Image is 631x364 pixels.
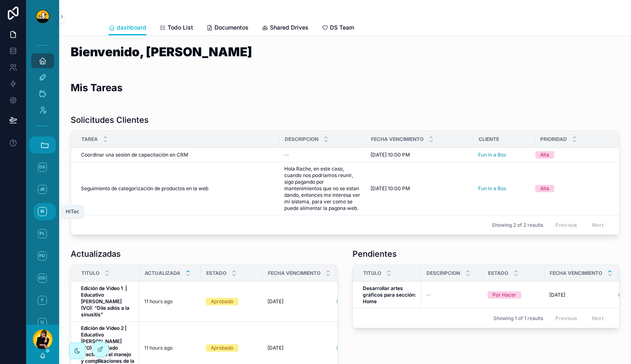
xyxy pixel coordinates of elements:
span: Todo List [168,23,193,32]
a: DD [34,270,56,287]
span: Showing 1 of 1 results [493,315,543,322]
span: Titulo [363,270,381,276]
span: Fecha Vencimiento [371,136,424,143]
h1: Actualizadas [71,248,121,260]
div: Alta [540,151,549,159]
a: Desarrollar artes gráficos para sección: Home [363,285,416,305]
span: DS Team [330,23,354,32]
span: Estado [206,270,226,276]
a: DS [34,159,56,176]
a: H [34,203,56,220]
a: [DATE] 10:00 PM [371,152,468,158]
a: -- [426,292,478,298]
a: Fun in a Box [478,185,530,192]
a: Fun in a Box [478,152,507,158]
a: Innoviacare [336,298,364,305]
a: Fun in a Box [478,185,507,192]
a: [DATE] [267,345,331,351]
a: Fun in a Box [478,152,530,158]
a: PD [34,247,56,265]
h1: Solicitudes Clientes [71,114,149,126]
span: JB [38,185,47,194]
strong: Desarrollar artes gráficos para sección: Home [363,285,417,304]
a: Edición de Video 1 | Educativo [PERSON_NAME] (VO): “Dile adiós a la sinusitis” [81,285,134,318]
strong: Edición de Video 1 | Educativo [PERSON_NAME] (VO): “Dile adiós a la sinusitis” [81,285,131,318]
div: scrollable content [26,33,59,325]
span: -- [284,152,289,158]
span: PD [38,251,47,260]
a: U [34,314,56,331]
div: Alta [540,185,549,192]
span: Cliente [479,136,499,143]
a: Hola Rache, en este caso, cuando nos podriamos reunir, sigo pagando por mantenimientos que no se ... [284,166,361,212]
a: F [34,292,56,309]
a: dashboard [108,20,146,36]
span: Actualizada [145,270,180,276]
a: [DATE] [549,292,613,298]
a: 11 hours ago [144,345,196,351]
a: Shared Drives [262,20,309,37]
p: 11 hours ago [144,345,173,351]
span: DD [38,274,47,283]
span: H [38,207,47,216]
a: Innoviacare [336,345,364,351]
h2: Mis Tareas [71,81,122,94]
a: [DATE] 10:00 PM [371,185,468,192]
a: 11 hours ago [144,298,196,305]
span: Fecha Vencimiento [268,270,320,276]
a: Todo List [159,20,193,37]
a: JB [34,181,56,198]
span: Tarea [81,136,98,143]
span: HiTec [66,208,79,215]
span: DS [38,163,47,172]
a: Alta [535,185,615,192]
span: Titulo [81,270,99,276]
span: Fecha Vencimiento [550,270,602,276]
a: [DATE] [267,298,331,305]
span: [DATE] [267,298,283,305]
div: Aprobado [211,298,233,305]
span: [DATE] 10:00 PM [371,185,410,192]
span: Estado [488,270,508,276]
span: -- [426,292,431,298]
span: [DATE] [267,345,283,351]
a: Alta [535,151,615,159]
span: Descripcion [285,136,318,143]
img: App logo [36,10,49,23]
a: Innoviacare [336,345,388,351]
a: DS Team [322,20,354,37]
span: Seguimiento de categorización de productos en la web [81,185,208,192]
span: dashboard [117,23,146,32]
span: Descripcion [426,270,460,276]
span: Showing 2 of 2 results [492,222,543,228]
a: Innoviacare [336,298,388,305]
h1: Bienvenido, [PERSON_NAME] [71,46,252,58]
a: -- [284,152,361,158]
span: Shared Drives [270,23,309,32]
div: Aprobado [211,344,233,352]
a: Documentos [206,20,249,37]
span: U [38,318,47,327]
span: Documentos [214,23,249,32]
span: F [38,296,47,305]
a: PL [34,225,56,242]
a: Por Hacer [488,291,539,299]
a: Aprobado [206,298,258,305]
a: Coordinar una sesión de capacitación en CRM [81,152,274,158]
span: [DATE] 10:00 PM [371,152,410,158]
a: Aprobado [206,344,258,352]
a: Seguimiento de categorización de productos en la web [81,185,274,192]
span: Coordinar una sesión de capacitación en CRM [81,152,188,158]
h1: Pendientes [352,248,397,260]
span: Prioridad [540,136,567,143]
p: 11 hours ago [144,298,173,305]
span: [DATE] [549,292,565,298]
div: Por Hacer [493,291,516,299]
span: PL [38,229,47,238]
